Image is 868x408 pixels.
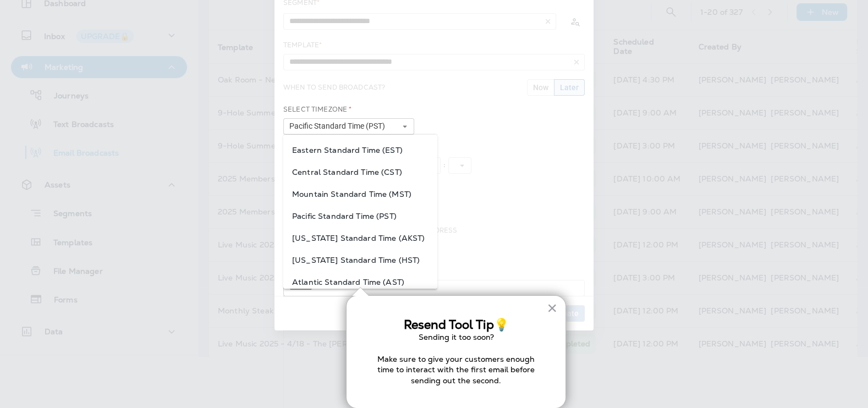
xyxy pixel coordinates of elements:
[292,256,428,264] span: [US_STATE] Standard Time (HST)
[369,354,543,387] p: Make sure to give your customers enough time to interact with the first email before sending out ...
[547,299,557,317] button: Close
[292,146,428,155] span: Eastern Standard Time (EST)
[292,190,428,199] span: Mountain Standard Time (MST)
[283,105,351,114] label: Select Timezone
[292,234,428,242] span: [US_STATE] Standard Time (AKST)
[369,318,543,332] h3: Resend Tool Tip💡
[292,212,428,220] span: Pacific Standard Time (PST)
[292,168,428,177] span: Central Standard Time (CST)
[289,122,389,131] span: Pacific Standard Time (PST)
[369,332,543,343] p: Sending it too soon?
[292,278,428,286] span: Atlantic Standard Time (AST)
